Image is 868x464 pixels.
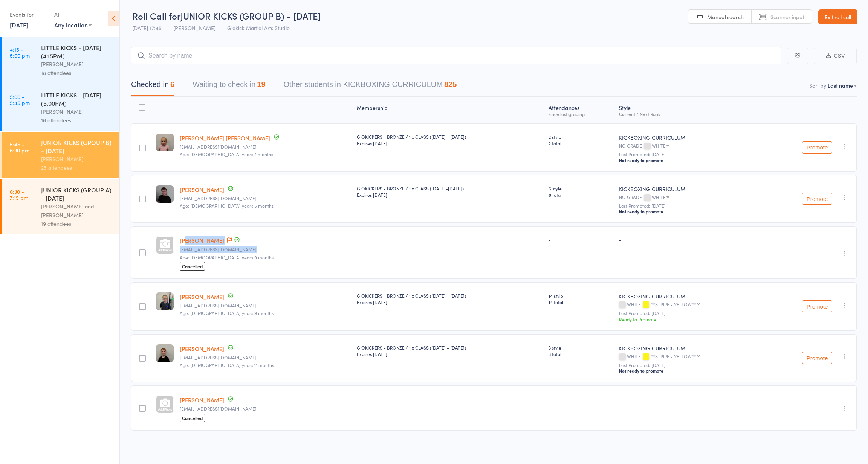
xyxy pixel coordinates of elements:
[357,299,542,305] div: Expires [DATE]
[619,134,758,141] div: KICKBOXING CURRICULUM
[357,351,542,357] div: Expires [DATE]
[549,236,613,243] div: -
[41,202,113,219] div: [PERSON_NAME] and [PERSON_NAME]
[549,134,613,140] span: 2 style
[357,192,542,198] div: Expires [DATE]
[652,195,666,199] div: WHITE
[41,91,113,107] div: LITTLE KICKS - [DATE] (5.00PM)
[619,310,758,316] small: Last Promoted: [DATE]
[180,262,205,271] span: Cancelled
[619,236,758,243] div: -
[41,163,113,172] div: 25 attendees
[549,351,613,357] span: 3 total
[549,299,613,305] span: 14 total
[41,107,113,116] div: [PERSON_NAME]
[814,48,857,64] button: CSV
[180,186,224,193] a: [PERSON_NAME]
[180,396,224,404] a: [PERSON_NAME]
[193,76,265,96] button: Waiting to check in19
[10,94,30,106] time: 5:00 - 5:45 pm
[357,140,542,146] div: Expires [DATE]
[619,362,758,368] small: Last Promoted: [DATE]
[2,132,119,178] a: 5:45 -6:30 pmJUNIOR KICKS (GROUP B) - [DATE][PERSON_NAME]25 attendees
[10,21,28,29] a: [DATE]
[619,354,758,360] div: WHITE
[10,46,30,58] time: 4:15 - 5:00 pm
[156,185,174,203] img: image1753981171.png
[619,185,758,193] div: KICKBOXING CURRICULUM
[802,352,832,364] button: Promote
[41,155,113,163] div: [PERSON_NAME]
[257,80,265,88] div: 19
[619,368,758,374] div: Not ready to promote
[41,138,113,155] div: JUNIOR KICKS (GROUP B) - [DATE]
[54,21,92,29] div: Any location
[619,143,758,149] div: NO GRADE
[357,292,542,305] div: GIOKICKERS - BRONZE / 1 x CLASS ([DATE] - [DATE])
[818,9,857,24] a: Exit roll call
[619,195,758,201] div: NO GRADE
[549,192,613,198] span: 6 total
[41,60,113,68] div: [PERSON_NAME]
[41,116,113,125] div: 16 attendees
[549,396,613,402] div: -
[180,293,224,301] a: [PERSON_NAME]
[549,140,613,146] span: 2 total
[802,141,832,154] button: Promote
[41,43,113,60] div: LITTLE KICKS - [DATE] (4.15PM)
[619,316,758,323] div: Ready to Promote
[619,152,758,157] small: Last Promoted: [DATE]
[180,144,350,149] small: samantha_burns91@hotmail.com
[2,37,119,84] a: 4:15 -5:00 pmLITTLE KICKS - [DATE] (4.15PM)[PERSON_NAME]18 attendees
[10,189,28,201] time: 6:30 - 7:15 pm
[180,355,350,360] small: d4wnie@hotmail.com
[41,186,113,202] div: JUNIOR KICKS (GROUP A) - [DATE]
[180,362,274,368] span: Age: [DEMOGRAPHIC_DATA] years 11 months
[180,151,273,157] span: Age: [DEMOGRAPHIC_DATA] years 2 months
[41,68,113,77] div: 18 attendees
[616,100,761,120] div: Style
[227,24,290,32] span: Giokick Martial Arts Studio
[173,24,215,32] span: [PERSON_NAME]
[180,236,224,244] a: [PERSON_NAME]
[10,141,29,153] time: 5:45 - 6:30 pm
[549,185,613,192] span: 6 style
[180,310,274,316] span: Age: [DEMOGRAPHIC_DATA] years 9 months
[619,344,758,352] div: KICKBOXING CURRICULUM
[619,396,758,402] div: -
[180,303,350,308] small: Jessmincher15@icloud.com
[770,13,804,21] span: Scanner input
[802,300,832,312] button: Promote
[156,134,174,151] img: image1657816180.png
[156,344,174,362] img: image1709831880.png
[180,134,270,142] a: [PERSON_NAME] [PERSON_NAME]
[131,76,174,96] button: Checked in6
[549,292,613,299] span: 14 style
[357,185,542,198] div: GIOKICKERS - BRONZE / 1 x CLASS ([DATE]-[DATE])
[180,414,205,422] span: Cancelled
[619,208,758,215] div: Not ready to promote
[180,247,350,252] small: kerrylabon1983@googlemail.com
[180,345,224,353] a: [PERSON_NAME]
[132,9,180,22] span: Roll Call for
[354,100,546,120] div: Membership
[549,344,613,351] span: 3 style
[444,80,457,88] div: 825
[707,13,744,21] span: Manual search
[619,302,758,308] div: WHITE
[10,8,47,21] div: Events for
[357,344,542,357] div: GIOKICKERS - BRONZE / 1 x CLASS ([DATE] - [DATE])
[357,134,542,146] div: GIOKICKERS - BRONZE / 1 x CLASS ([DATE] - [DATE])
[809,82,826,89] label: Sort by
[619,111,758,116] div: Current / Next Rank
[802,193,832,205] button: Promote
[54,8,92,21] div: At
[132,24,162,32] span: [DATE] 17:45
[652,143,666,148] div: WHITE
[180,406,350,411] small: Aturley@hotmail.co.uk
[156,292,174,310] img: image1638979903.png
[2,84,119,131] a: 5:00 -5:45 pmLITTLE KICKS - [DATE] (5.00PM)[PERSON_NAME]16 attendees
[41,219,113,228] div: 19 attendees
[180,9,321,22] span: JUNIOR KICKS (GROUP B) - [DATE]
[180,196,350,201] small: Aaargh_uk@hotmail.com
